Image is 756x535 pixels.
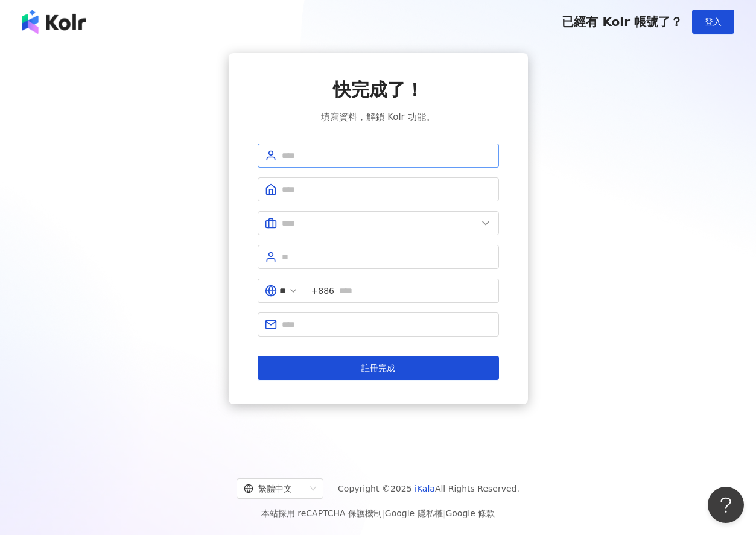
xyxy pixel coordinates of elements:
a: Google 隱私權 [385,508,443,518]
a: Google 條款 [445,508,495,518]
span: 註冊完成 [361,363,395,373]
span: | [382,508,385,518]
span: 快完成了！ [333,77,424,103]
button: 註冊完成 [258,356,499,380]
div: 繁體中文 [244,479,305,498]
span: 已經有 Kolr 帳號了？ [562,14,682,29]
img: logo [22,10,86,34]
span: +886 [311,284,334,297]
span: 登入 [705,17,722,27]
span: 本站採用 reCAPTCHA 保護機制 [261,506,495,521]
button: 登入 [692,10,734,34]
a: iKala [415,484,435,493]
span: | [443,508,446,518]
span: Copyright © 2025 All Rights Reserved. [338,481,519,496]
span: 填寫資料，解鎖 Kolr 功能。 [321,110,434,124]
iframe: Help Scout Beacon - Open [708,487,744,523]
